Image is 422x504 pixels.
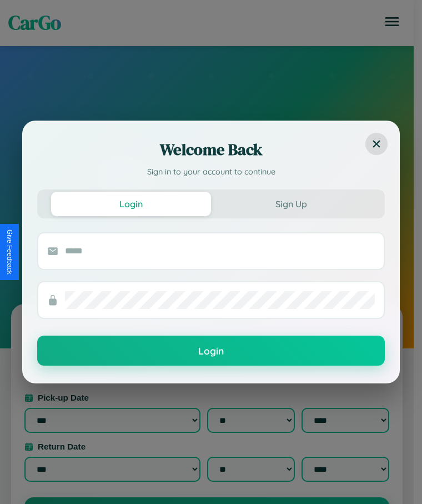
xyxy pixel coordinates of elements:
button: Login [37,336,385,366]
button: Sign Up [211,192,371,216]
h2: Welcome Back [37,138,385,161]
button: Login [51,192,211,216]
p: Sign in to your account to continue [37,166,385,178]
div: Give Feedback [6,229,13,275]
